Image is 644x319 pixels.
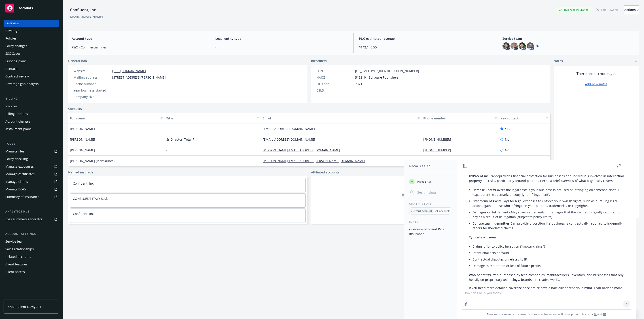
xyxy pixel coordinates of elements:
[4,125,59,133] a: Installment plans
[8,304,42,309] span: Open Client Navigator
[603,312,606,316] a: TR
[407,225,454,238] button: Overview of IP and Patent Insurance
[4,96,59,101] div: Billing
[4,35,59,42] a: Policies
[215,45,348,50] span: -
[5,27,19,34] div: Coverage
[5,268,25,275] div: Client access
[411,209,432,213] p: Current account
[70,14,103,19] div: DBA: [DOMAIN_NAME]
[499,113,550,123] button: Key contact
[624,5,639,14] button: Actions
[74,69,110,73] div: Website
[554,58,563,64] span: Notes
[70,148,95,152] span: [PERSON_NAME]
[5,246,34,253] div: Sales relationships
[423,127,428,131] a: -
[472,250,624,256] li: Intentional acts or fraud
[472,256,624,263] li: Contractual disputes unrelated to IP
[316,69,353,73] div: FEIN
[166,158,167,163] span: -
[556,7,591,13] div: Business Insurance
[112,81,113,86] span: -
[594,7,621,13] div: Total Rewards
[166,148,167,152] span: -
[165,113,261,123] button: Title
[5,20,19,27] div: Overview
[400,192,461,198] span: There are no affiliated accounts yet
[112,94,113,99] span: -
[4,73,59,80] a: Contract review
[261,113,422,123] button: Email
[633,58,639,64] a: add
[472,199,502,203] span: Enforcement Costs:
[5,103,17,110] div: Invoices
[73,212,95,216] a: Confluent, Inc.
[68,106,82,111] a: Contacts
[70,137,95,142] span: [PERSON_NAME]
[355,81,362,86] span: 7371
[4,42,59,50] a: Policy changes
[4,171,59,178] a: Manage certificates
[4,110,59,117] a: Billing updates
[594,312,597,316] a: BI
[316,81,353,86] div: SIC code
[469,174,624,183] p: provides financial protection for businesses and individuals involved in intellectual property (I...
[502,36,635,41] span: Service team
[263,127,319,131] a: [EMAIL_ADDRESS][DOMAIN_NAME]
[4,193,59,200] a: Summary of insurance
[263,148,344,152] a: [PERSON_NAME][EMAIL_ADDRESS][DOMAIN_NAME]
[407,178,454,186] button: New chat
[263,159,369,163] a: [PERSON_NAME][EMAIL_ADDRESS][PERSON_NAME][DOMAIN_NAME]
[502,42,510,50] img: photo
[5,163,34,170] div: Manage exposures
[505,148,509,152] span: No
[70,126,95,131] span: [PERSON_NAME]
[4,163,59,170] a: Manage exposures
[68,170,93,175] a: Named insureds
[4,268,59,275] a: Client access
[4,261,59,268] a: Client features
[423,137,455,142] a: [PHONE_NUMBER]
[5,50,21,57] div: SSC Cases
[68,7,99,13] div: Confluent, Inc.
[68,113,165,123] button: Full name
[472,221,511,225] span: Contractual Indemnities:
[4,27,59,34] a: Coverage
[112,88,113,93] span: -
[4,65,59,72] a: Contacts
[316,75,353,80] div: NAICS
[355,88,356,93] span: -
[74,75,110,80] div: Mailing address
[166,126,167,131] span: -
[316,88,353,93] div: CSLB
[585,82,607,86] a: Add new notes
[624,6,639,14] div: Actions
[5,238,25,245] div: Service team
[5,261,28,268] div: Client features
[5,193,39,200] div: Summary of insurance
[4,58,59,65] a: Quoting plans
[472,220,624,231] li: Can provide protection if a business is contractually required to indemnify others for IP-related...
[472,263,624,269] li: Damage to reputation or loss of future profits
[435,209,450,213] p: All accounts
[263,116,415,121] div: Email
[68,58,87,63] span: General info
[73,196,108,201] a: CONFLUENT ITALY S.r.l.
[5,42,27,50] div: Policy changes
[70,158,114,163] span: [PERSON_NAME] (PlanSource)
[423,116,492,121] div: Phone number
[4,103,59,110] a: Invoices
[74,81,110,86] div: Phone number
[4,80,59,88] a: Coverage gap analysis
[4,246,59,253] a: Sales relationships
[311,170,340,175] a: Affiliated accounts
[422,113,499,123] button: Phone number
[4,20,59,27] a: Overview
[519,42,526,50] img: photo
[472,209,624,220] li: May cover settlements or damages that the insured is legally required to pay as a result of IP li...
[409,164,430,168] h1: Nova Assist
[500,116,543,121] div: Key contact
[472,188,495,192] span: Defense Costs:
